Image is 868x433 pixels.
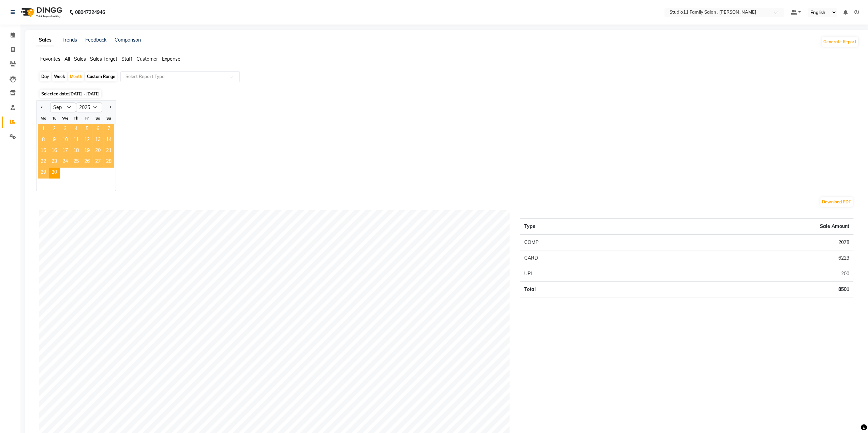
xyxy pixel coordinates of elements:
[38,124,49,135] div: Monday, September 1, 2025
[71,146,82,157] div: Thursday, September 18, 2025
[520,266,645,282] td: UPI
[60,135,71,146] span: 10
[64,56,70,62] span: All
[60,157,71,168] div: Wednesday, September 24, 2025
[39,102,45,113] button: Previous month
[136,56,158,62] span: Customer
[71,124,82,135] span: 4
[92,146,103,157] div: Saturday, September 20, 2025
[822,37,858,47] button: Generate Report
[90,56,117,62] span: Sales Target
[38,168,49,179] span: 29
[38,124,49,135] span: 1
[60,124,71,135] div: Wednesday, September 3, 2025
[82,157,92,168] div: Friday, September 26, 2025
[40,56,60,62] span: Favorites
[92,157,103,168] span: 27
[71,157,82,168] div: Thursday, September 25, 2025
[520,234,645,250] td: COMP
[107,102,113,113] button: Next month
[60,113,71,124] div: We
[69,91,100,96] span: [DATE] - [DATE]
[103,146,114,157] div: Sunday, September 21, 2025
[40,72,51,81] div: Day
[60,146,71,157] div: Wednesday, September 17, 2025
[85,72,117,81] div: Custom Range
[82,113,92,124] div: Fr
[49,135,60,146] div: Tuesday, September 9, 2025
[92,124,103,135] div: Saturday, September 6, 2025
[92,157,103,168] div: Saturday, September 27, 2025
[82,124,92,135] div: Friday, September 5, 2025
[82,135,92,146] div: Friday, September 12, 2025
[520,282,645,297] td: Total
[49,113,60,124] div: Tu
[820,197,853,207] button: Download PDF
[103,135,114,146] span: 14
[38,135,49,146] span: 8
[75,3,105,22] b: 08047224946
[82,157,92,168] span: 26
[38,146,49,157] div: Monday, September 15, 2025
[645,266,853,282] td: 200
[103,146,114,157] span: 21
[92,135,103,146] span: 13
[103,113,114,124] div: Su
[38,157,49,168] div: Monday, September 22, 2025
[103,157,114,168] span: 28
[645,234,853,250] td: 2078
[71,113,82,124] div: Th
[60,135,71,146] div: Wednesday, September 10, 2025
[92,135,103,146] div: Saturday, September 13, 2025
[38,146,49,157] span: 15
[49,157,60,168] span: 23
[82,135,92,146] span: 12
[40,90,101,98] span: Selected date:
[49,146,60,157] div: Tuesday, September 16, 2025
[36,34,54,46] a: Sales
[71,157,82,168] span: 25
[38,168,49,179] div: Monday, September 29, 2025
[38,113,49,124] div: Mo
[162,56,180,62] span: Expense
[85,37,106,43] a: Feedback
[74,56,86,62] span: Sales
[520,250,645,266] td: CARD
[52,72,67,81] div: Week
[17,3,64,22] img: logo
[49,124,60,135] span: 2
[103,157,114,168] div: Sunday, September 28, 2025
[71,135,82,146] div: Thursday, September 11, 2025
[49,135,60,146] span: 9
[62,37,77,43] a: Trends
[103,124,114,135] div: Sunday, September 7, 2025
[38,157,49,168] span: 22
[50,102,76,112] select: Select month
[82,124,92,135] span: 5
[71,146,82,157] span: 18
[82,146,92,157] div: Friday, September 19, 2025
[121,56,132,62] span: Staff
[49,168,60,179] span: 30
[115,37,141,43] a: Comparison
[71,124,82,135] div: Thursday, September 4, 2025
[71,135,82,146] span: 11
[60,157,71,168] span: 24
[82,146,92,157] span: 19
[60,124,71,135] span: 3
[68,72,84,81] div: Month
[49,168,60,179] div: Tuesday, September 30, 2025
[520,219,645,235] th: Type
[103,124,114,135] span: 7
[49,146,60,157] span: 16
[49,157,60,168] div: Tuesday, September 23, 2025
[92,124,103,135] span: 6
[645,219,853,235] th: Sale Amount
[60,146,71,157] span: 17
[92,113,103,124] div: Sa
[92,146,103,157] span: 20
[645,282,853,297] td: 8501
[38,135,49,146] div: Monday, September 8, 2025
[49,124,60,135] div: Tuesday, September 2, 2025
[645,250,853,266] td: 6223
